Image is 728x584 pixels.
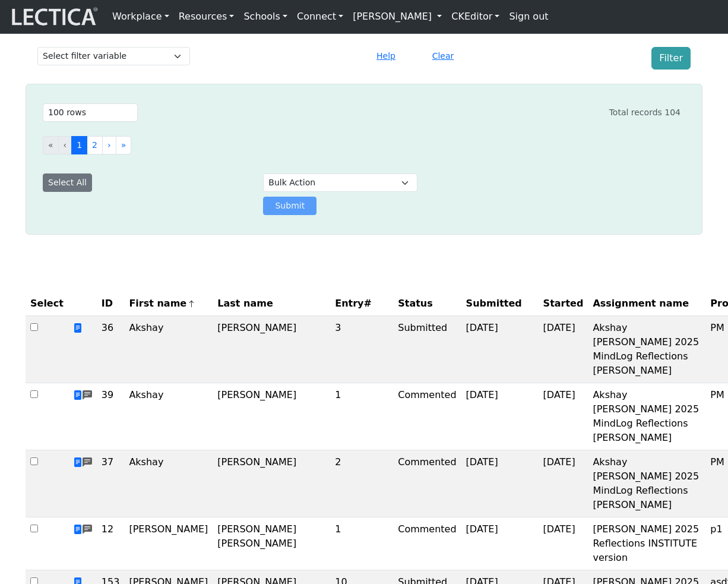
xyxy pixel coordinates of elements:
[504,5,553,29] a: Sign out
[102,136,116,154] button: Go to next page
[124,383,213,450] td: Akshay
[292,5,348,29] a: Connect
[461,517,539,570] td: [DATE]
[73,323,83,334] span: view
[348,5,447,29] a: [PERSON_NAME]
[539,517,588,570] td: [DATE]
[83,523,92,537] span: comments
[9,5,98,28] img: lecticalive
[330,517,393,570] td: 1
[97,517,125,570] td: 12
[335,296,388,311] span: Entry#
[83,389,92,403] span: comments
[539,316,588,383] td: [DATE]
[97,383,125,450] td: 39
[371,47,401,65] button: Help
[97,316,125,383] td: 36
[174,5,239,29] a: Resources
[73,524,83,535] span: view
[461,383,539,450] td: [DATE]
[539,292,588,316] th: Started
[588,316,705,383] td: Akshay [PERSON_NAME] 2025 MindLog Reflections [PERSON_NAME]
[393,450,461,517] td: Commented
[330,316,393,383] td: 3
[239,5,292,29] a: Schools
[116,136,132,154] button: Go to last page
[129,296,195,311] span: First name
[124,316,213,383] td: Akshay
[398,296,433,311] span: Status
[213,292,330,316] th: Last name
[83,456,92,470] span: comments
[97,450,125,517] td: 37
[461,316,539,383] td: [DATE]
[593,296,689,311] span: Assignment name
[609,106,680,119] div: Total records 104
[427,47,460,65] button: Clear
[73,390,83,401] span: view
[466,296,522,311] span: Submitted
[43,136,680,154] ul: Pagination
[330,450,393,517] td: 2
[73,457,83,468] span: view
[539,383,588,450] td: [DATE]
[124,450,213,517] td: Akshay
[447,5,504,29] a: CKEditor
[588,383,705,450] td: Akshay [PERSON_NAME] 2025 MindLog Reflections [PERSON_NAME]
[87,136,103,154] button: Go to page 2
[43,173,92,192] button: Select All
[330,383,393,450] td: 1
[393,383,461,450] td: Commented
[588,450,705,517] td: Akshay [PERSON_NAME] 2025 MindLog Reflections [PERSON_NAME]
[461,450,539,517] td: [DATE]
[107,5,174,29] a: Workplace
[213,450,330,517] td: [PERSON_NAME]
[393,517,461,570] td: Commented
[393,316,461,383] td: Submitted
[124,517,213,570] td: [PERSON_NAME]
[26,292,68,316] th: Select
[588,517,705,570] td: [PERSON_NAME] 2025 Reflections INSTITUTE version
[71,136,87,154] button: Go to page 1
[102,296,113,311] span: ID
[213,316,330,383] td: [PERSON_NAME]
[213,517,330,570] td: [PERSON_NAME] [PERSON_NAME]
[371,50,401,61] a: Help
[651,47,691,70] button: Filter
[213,383,330,450] td: [PERSON_NAME]
[539,450,588,517] td: [DATE]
